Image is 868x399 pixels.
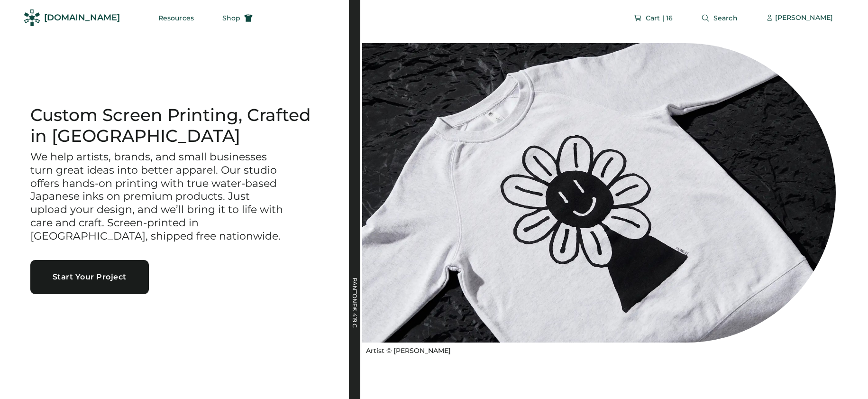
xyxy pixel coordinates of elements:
[222,15,240,21] span: Shop
[622,9,684,28] button: Cart | 16
[646,15,673,21] span: Cart | 16
[352,278,357,372] div: PANTONE® 419 C
[211,9,264,28] button: Shop
[366,346,451,356] div: Artist © [PERSON_NAME]
[690,9,749,28] button: Search
[147,9,205,28] button: Resources
[362,343,451,356] a: Artist © [PERSON_NAME]
[24,9,40,26] img: Rendered Logo - Screens
[823,356,864,397] iframe: Front Chat
[44,12,120,24] div: [DOMAIN_NAME]
[30,150,286,243] h3: We help artists, brands, and small businesses turn great ideas into better apparel. Our studio of...
[775,13,833,23] div: [PERSON_NAME]
[713,15,738,21] span: Search
[30,105,326,147] h1: Custom Screen Printing, Crafted in [GEOGRAPHIC_DATA]
[30,260,149,294] button: Start Your Project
